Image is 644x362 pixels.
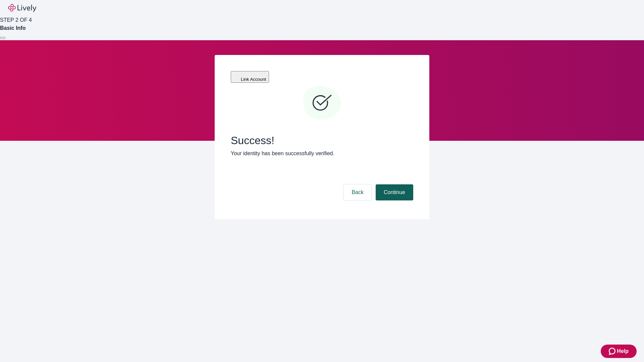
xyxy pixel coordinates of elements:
svg: Zendesk support icon [609,347,617,355]
svg: Checkmark icon [302,83,342,123]
img: Lively [8,4,36,12]
button: Back [343,184,372,200]
p: Your identity has been successfully verified. [231,149,413,158]
button: Zendesk support iconHelp [601,345,637,358]
button: Link Account [231,71,269,83]
button: Continue [376,184,413,200]
span: Help [617,347,629,355]
span: Success! [231,134,413,147]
